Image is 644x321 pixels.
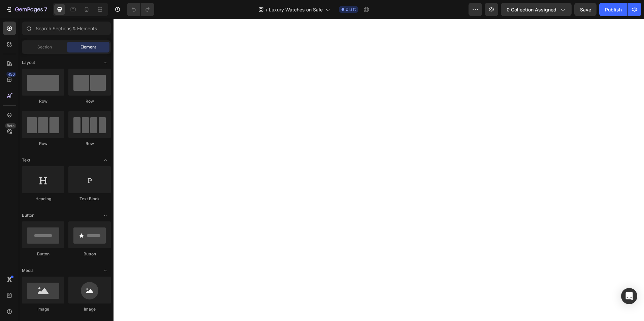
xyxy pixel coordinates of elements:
[507,6,556,13] span: 0 collection assigned
[22,157,30,163] span: Text
[37,44,52,50] span: Section
[100,57,111,68] span: Toggle open
[80,44,96,50] span: Element
[100,155,111,166] span: Toggle open
[22,60,35,66] span: Layout
[599,3,627,16] button: Publish
[22,98,64,104] div: Row
[266,6,267,13] span: /
[22,196,64,202] div: Heading
[22,212,34,218] span: Button
[22,251,64,257] div: Button
[68,251,111,257] div: Button
[68,98,111,104] div: Row
[127,3,154,16] div: Undo/Redo
[605,6,622,13] div: Publish
[6,72,16,77] div: 450
[68,141,111,147] div: Row
[44,5,47,13] p: 7
[5,123,16,129] div: Beta
[22,22,111,35] input: Search Sections & Elements
[68,306,111,312] div: Image
[22,306,64,312] div: Image
[68,196,111,202] div: Text Block
[22,141,64,147] div: Row
[346,6,356,12] span: Draft
[580,7,591,12] span: Save
[100,265,111,276] span: Toggle open
[100,210,111,221] span: Toggle open
[269,6,323,13] span: Luxury Watches on Sale
[574,3,597,16] button: Save
[114,19,644,321] iframe: Design area
[3,3,50,16] button: 7
[501,3,572,16] button: 0 collection assigned
[621,288,637,304] div: Open Intercom Messenger
[22,267,34,274] span: Media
